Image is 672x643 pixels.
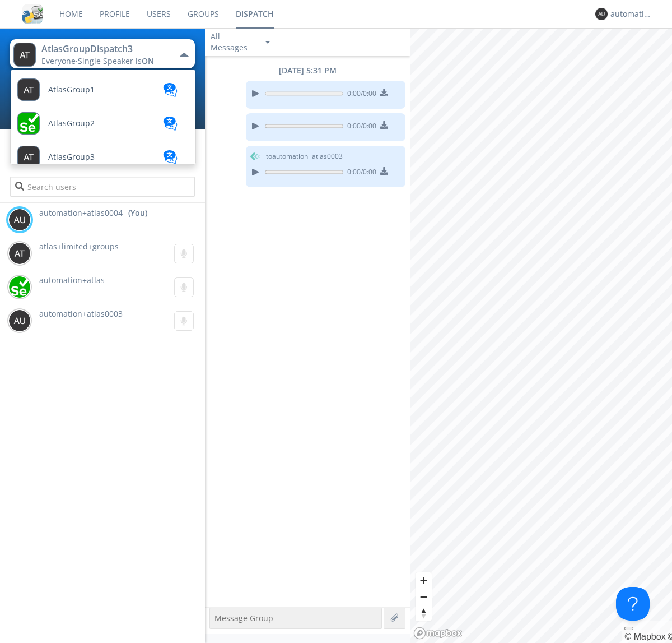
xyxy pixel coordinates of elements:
[13,43,36,67] img: 373638.png
[343,167,376,179] span: 0:00 / 0:00
[162,150,179,164] img: translation-blue.svg
[416,572,432,589] button: Zoom in
[162,83,179,97] img: translation-blue.svg
[48,153,95,161] span: AtlasGroup3
[416,605,432,621] span: Reset bearing to north
[48,119,95,128] span: AtlasGroup2
[211,31,255,53] div: All Messages
[78,55,154,66] span: Single Speaker is
[8,242,31,265] img: 373638.png
[616,587,650,621] iframe: Toggle Customer Support
[8,276,31,298] img: d2d01cd9b4174d08988066c6d424eccd
[162,117,179,131] img: translation-blue.svg
[128,207,147,219] div: (You)
[41,55,167,67] div: Everyone ·
[380,89,388,96] img: download media button
[39,308,123,319] span: automation+atlas0003
[39,207,123,219] span: automation+atlas0004
[39,275,105,285] span: automation+atlas
[205,65,410,76] div: [DATE] 5:31 PM
[416,589,432,605] span: Zoom out
[10,70,196,165] ul: AtlasGroupDispatch3Everyone·Single Speaker isON
[343,121,376,133] span: 0:00 / 0:00
[39,241,119,252] span: atlas+limited+groups
[10,39,194,68] button: AtlasGroupDispatch3Everyone·Single Speaker isON
[343,89,376,101] span: 0:00 / 0:00
[413,627,463,640] a: Mapbox logo
[624,627,633,630] button: Toggle attribution
[10,177,194,197] input: Search users
[142,55,154,66] span: ON
[266,151,343,161] span: to automation+atlas0003
[265,41,270,44] img: caret-down-sm.svg
[8,309,31,332] img: 373638.png
[8,209,31,231] img: 373638.png
[624,632,665,641] a: Mapbox
[595,8,608,20] img: 373638.png
[380,121,388,129] img: download media button
[380,167,388,175] img: download media button
[416,605,432,621] button: Reset bearing to north
[22,4,43,24] img: cddb5a64eb264b2086981ab96f4c1ba7
[48,86,95,94] span: AtlasGroup1
[610,8,652,20] div: automation+atlas0004
[416,589,432,605] button: Zoom out
[41,43,167,55] div: AtlasGroupDispatch3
